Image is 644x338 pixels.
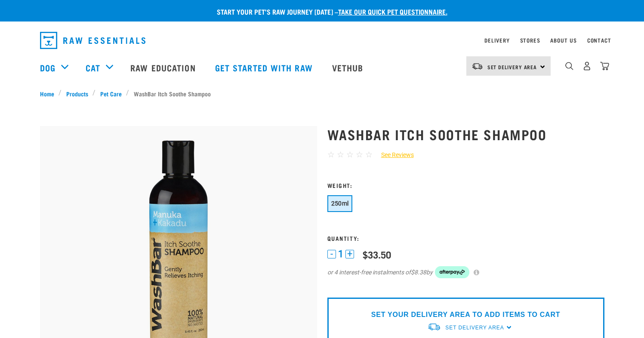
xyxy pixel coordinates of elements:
[327,250,336,258] button: -
[550,39,576,42] a: About Us
[373,151,414,160] a: See Reviews
[327,126,604,142] h1: WashBar Itch Soothe Shampoo
[582,61,592,71] img: user.png
[520,39,540,42] a: Stores
[40,61,55,74] a: Dog
[363,249,391,260] div: $33.50
[435,266,469,278] img: Afterpay
[345,250,354,258] button: +
[427,323,441,332] img: van-moving.png
[62,89,92,98] a: Products
[346,150,354,160] span: ☆
[86,61,100,74] a: Cat
[324,50,374,85] a: Vethub
[587,39,611,42] a: Contact
[484,39,509,42] a: Delivery
[327,266,604,278] div: or 4 interest-free instalments of by
[33,28,611,52] nav: dropdown navigation
[206,50,324,85] a: Get started with Raw
[40,32,145,49] img: Raw Essentials Logo
[327,150,335,160] span: ☆
[327,195,353,212] button: 250ml
[122,50,206,85] a: Raw Education
[600,61,609,71] img: home-icon@2x.png
[356,150,363,160] span: ☆
[445,325,504,331] span: Set Delivery Area
[96,89,126,98] a: Pet Care
[365,150,373,160] span: ☆
[471,62,483,70] img: van-moving.png
[40,89,604,98] nav: breadcrumbs
[327,182,604,188] h3: Weight:
[338,9,447,13] a: take our quick pet questionnaire.
[40,89,59,98] a: Home
[327,235,604,241] h3: Quantity:
[411,268,426,277] span: $8.38
[338,249,343,258] span: 1
[487,65,537,68] span: Set Delivery Area
[371,310,560,320] p: SET YOUR DELIVERY AREA TO ADD ITEMS TO CART
[565,62,573,70] img: home-icon-1@2x.png
[331,200,349,207] span: 250ml
[337,150,344,160] span: ☆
